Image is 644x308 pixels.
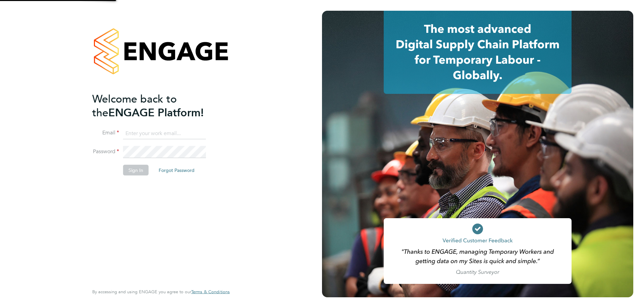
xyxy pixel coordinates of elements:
span: By accessing and using ENGAGE you agree to our [92,289,230,295]
button: Sign In [123,165,149,176]
input: Enter your work email... [123,127,206,139]
h2: ENGAGE Platform! [92,92,223,119]
span: Welcome back to the [92,92,177,119]
span: Terms & Conditions [191,289,230,295]
button: Forgot Password [153,165,200,176]
a: Terms & Conditions [191,289,230,295]
label: Password [92,148,119,155]
label: Email [92,129,119,136]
